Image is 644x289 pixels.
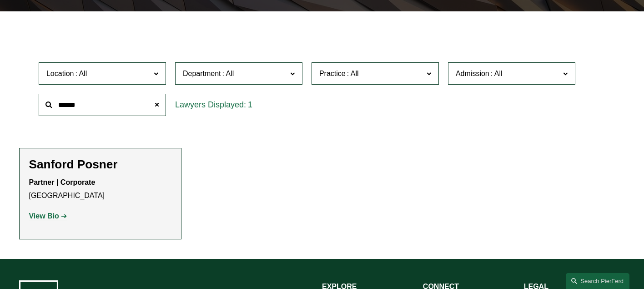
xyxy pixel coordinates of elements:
h2: Sanford Posner [29,157,172,172]
span: Location [46,70,74,77]
span: Department [183,70,221,77]
p: [GEOGRAPHIC_DATA] [29,176,172,203]
span: Practice [319,70,346,77]
strong: Partner | Corporate [29,178,95,186]
strong: View Bio [29,212,59,220]
a: View Bio [29,212,67,220]
a: Search this site [566,273,629,289]
span: 1 [248,100,252,109]
span: Admission [456,70,489,77]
